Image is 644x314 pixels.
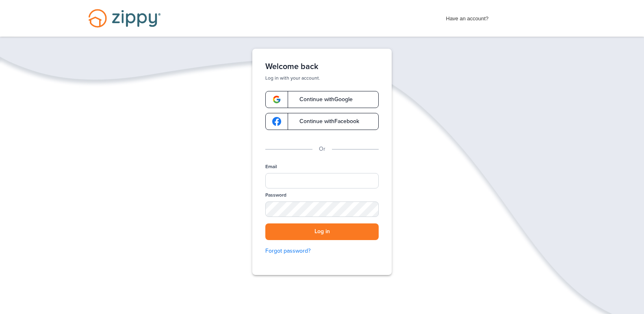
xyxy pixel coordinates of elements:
[291,119,359,124] span: Continue with Facebook
[319,145,325,154] p: Or
[446,10,489,23] span: Have an account?
[265,173,379,188] input: Email
[272,117,281,126] img: google-logo
[265,113,379,130] a: google-logoContinue withFacebook
[272,95,281,104] img: google-logo
[265,163,277,170] label: Email
[265,75,379,81] p: Log in with your account.
[265,91,379,108] a: google-logoContinue withGoogle
[265,201,379,217] input: Password
[291,97,353,102] span: Continue with Google
[265,62,379,71] h1: Welcome back
[265,247,379,256] a: Forgot password?
[265,192,286,199] label: Password
[265,223,379,240] button: Log in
